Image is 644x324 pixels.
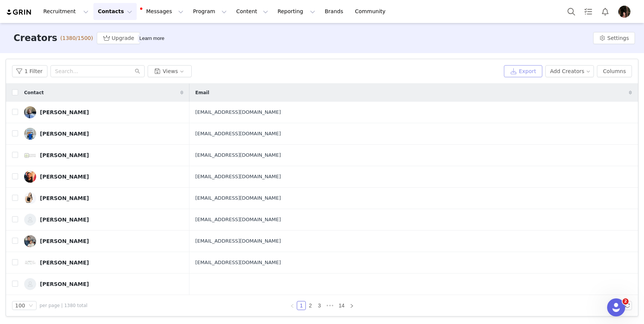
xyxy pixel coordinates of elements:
[24,171,36,183] img: 96d8520a-77be-4215-a183-9834ef23877e.jpg
[24,257,183,269] a: [PERSON_NAME]
[315,301,324,310] a: 3
[24,235,183,247] a: [PERSON_NAME]
[195,259,281,266] span: [EMAIL_ADDRESS][DOMAIN_NAME]
[618,6,630,18] img: 4a233c3f-0314-404b-966e-fea21df8ed50.jpeg
[40,152,89,158] div: [PERSON_NAME]
[137,3,188,20] button: Messages
[614,6,638,18] button: Profile
[336,301,347,310] a: 14
[24,128,183,140] a: [PERSON_NAME]
[504,65,542,77] button: Export
[195,237,281,245] span: [EMAIL_ADDRESS][DOMAIN_NAME]
[40,109,89,115] div: [PERSON_NAME]
[195,173,281,180] span: [EMAIL_ADDRESS][DOMAIN_NAME]
[306,301,314,310] a: 2
[40,238,89,244] div: [PERSON_NAME]
[40,174,89,180] div: [PERSON_NAME]
[6,9,32,16] img: grin logo
[97,32,140,44] button: Upgrade
[12,65,47,77] button: 1 Filter
[15,301,25,310] div: 100
[324,301,336,310] span: •••
[336,301,347,310] li: 14
[40,281,89,287] div: [PERSON_NAME]
[324,301,336,310] li: Next 3 Pages
[347,301,356,310] li: Next Page
[273,3,320,20] button: Reporting
[232,3,273,20] button: Content
[24,149,183,161] a: [PERSON_NAME]
[24,171,183,183] a: [PERSON_NAME]
[580,3,597,20] a: Tasks
[40,302,87,309] span: per page | 1380 total
[623,298,629,304] span: 2
[195,109,281,116] span: [EMAIL_ADDRESS][DOMAIN_NAME]
[593,32,635,44] button: Settings
[320,3,350,20] a: Brands
[29,303,33,309] i: icon: down
[288,301,297,310] li: Previous Page
[195,151,281,159] span: [EMAIL_ADDRESS][DOMAIN_NAME]
[607,298,625,316] iframe: Intercom live chat
[597,65,632,77] button: Columns
[14,31,57,45] h3: Creators
[195,194,281,202] span: [EMAIL_ADDRESS][DOMAIN_NAME]
[306,301,315,310] li: 2
[351,3,394,20] a: Community
[195,130,281,138] span: [EMAIL_ADDRESS][DOMAIN_NAME]
[545,65,594,77] button: Add Creators
[138,35,166,42] div: Tooltip anchor
[39,3,93,20] button: Recruitment
[93,3,137,20] button: Contacts
[349,304,354,308] i: icon: right
[297,301,305,310] a: 1
[24,106,183,118] a: [PERSON_NAME]
[40,195,89,201] div: [PERSON_NAME]
[195,89,209,96] span: Email
[24,106,36,118] img: e665f129-7156-49e5-81e2-52105b0e0e29.jpg
[597,3,613,20] button: Notifications
[188,3,231,20] button: Program
[24,192,36,204] img: dde96355-4b89-4a68-bc8c-60afd8a704e7.jpg
[24,278,36,290] img: ad989d4b-3592-4786-a1da-ef87bb28e26f--s.jpg
[40,260,89,266] div: [PERSON_NAME]
[24,257,36,269] img: c9487ab6-a31e-4f84-a70b-3d6d03a2c379.jpg
[24,192,183,204] a: [PERSON_NAME]
[60,34,93,42] span: (1380/1500)
[24,128,36,140] img: 5c49f60d-a832-4e0c-8f83-f85d01c85ec4.jpg
[24,214,183,226] a: [PERSON_NAME]
[148,65,192,77] button: Views
[563,3,580,20] button: Search
[195,216,281,223] span: [EMAIL_ADDRESS][DOMAIN_NAME]
[24,214,36,226] img: ac43aa69-6976-4a44-8914-5949fcb0136f--s.jpg
[40,131,89,137] div: [PERSON_NAME]
[24,235,36,247] img: 5a17bc9f-07a3-4b2c-a85d-b1f4821dacd0.jpg
[24,89,44,96] span: Contact
[290,304,295,308] i: icon: left
[135,69,140,74] i: icon: search
[315,301,324,310] li: 3
[50,65,145,77] input: Search...
[24,278,183,290] a: [PERSON_NAME]
[40,217,89,223] div: [PERSON_NAME]
[24,149,36,161] img: 6e174925-1867-43c0-812d-70de03bd5f38.jpg
[297,301,306,310] li: 1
